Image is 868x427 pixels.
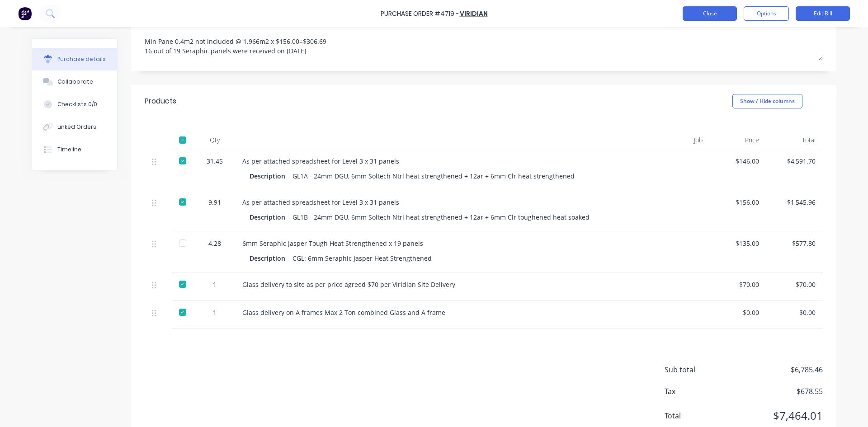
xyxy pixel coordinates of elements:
[57,78,93,86] div: Collaborate
[665,364,732,375] span: Sub total
[250,169,292,183] div: Description
[292,211,590,224] div: GL1B - 24mm DGU, 6mm Soltech Ntrl heat strengthened + 12ar + 6mm Clr toughened heat soaked
[57,123,96,131] div: Linked Orders
[202,308,228,317] div: 1
[292,252,432,265] div: CGL: 6mm Seraphic Jasper Heat Strengthened
[57,145,81,154] div: Timeline
[202,197,228,207] div: 9.91
[766,131,823,149] div: Total
[202,156,228,166] div: 31.45
[774,197,816,207] div: $1,545.96
[32,138,117,161] button: Timeline
[717,239,759,248] div: $135.00
[665,410,732,421] span: Total
[250,211,292,224] div: Description
[774,308,816,317] div: $0.00
[32,70,117,93] button: Collaborate
[717,280,759,289] div: $70.00
[683,6,737,21] button: Close
[710,131,766,149] div: Price
[202,239,228,248] div: 4.28
[242,156,635,166] div: As per attached spreadsheet for Level 3 x 31 panels
[202,280,228,289] div: 1
[242,197,635,207] div: As per attached spreadsheet for Level 3 x 31 panels
[194,131,235,149] div: Qty
[665,386,732,397] span: Tax
[460,9,488,18] a: Viridian
[381,9,459,19] div: Purchase Order #4719 -
[250,252,292,265] div: Description
[57,100,97,108] div: Checklists 0/0
[32,116,117,138] button: Linked Orders
[242,239,635,248] div: 6mm Seraphic Jasper Tough Heat Strengthened x 19 panels
[796,6,850,21] button: Edit Bill
[732,364,823,375] span: $6,785.46
[717,197,759,207] div: $156.00
[774,156,816,166] div: $4,591.70
[732,408,823,424] span: $7,464.01
[642,131,710,149] div: Job
[242,308,635,317] div: Glass delivery on A frames Max 2 Ton combined Glass and A frame
[717,156,759,166] div: $146.00
[774,280,816,289] div: $70.00
[744,6,789,21] button: Options
[774,239,816,248] div: $577.80
[717,308,759,317] div: $0.00
[145,96,176,107] div: Products
[242,280,635,289] div: Glass delivery to site as per price agreed $70 per Viridian Site Delivery
[18,7,32,20] img: Factory
[732,386,823,397] span: $678.55
[145,4,823,60] textarea: As per Quotation 2217671 attached. Please pack to 2 ton A frame limit or order will be sent back ...
[57,55,106,63] div: Purchase details
[292,169,575,183] div: GL1A - 24mm DGU, 6mm Soltech Ntrl heat strengthened + 12ar + 6mm Clr heat strengthened
[32,48,117,70] button: Purchase details
[732,94,802,108] button: Show / Hide columns
[32,93,117,116] button: Checklists 0/0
